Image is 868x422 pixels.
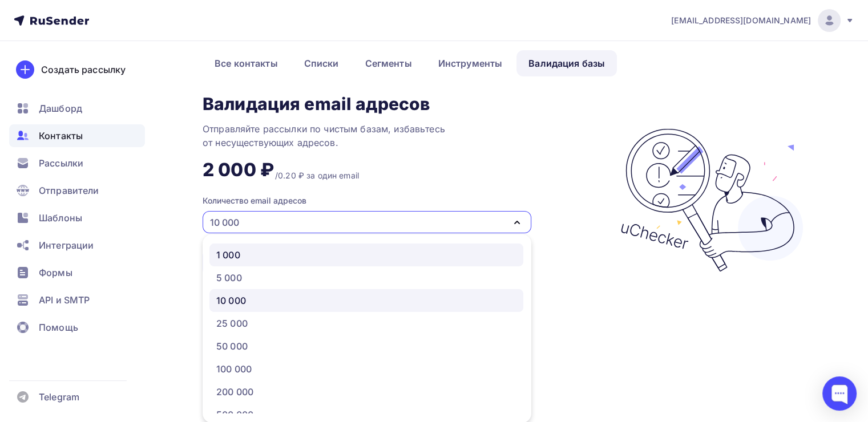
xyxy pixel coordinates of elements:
a: Шаблоны [9,206,145,229]
a: Инструменты [426,50,515,76]
span: Интеграции [39,238,94,252]
a: Валидация базы [516,50,617,76]
a: Все контакты [203,50,290,76]
div: /0.20 ₽ за один email [275,170,359,181]
span: Шаблоны [39,211,82,225]
span: API и SMTP [39,293,90,307]
span: Telegram [39,390,79,404]
span: Контакты [39,129,83,143]
span: Дашборд [39,102,82,115]
div: 5 000 [216,271,242,285]
div: 10 000 [216,294,246,307]
div: 500 000 [216,408,253,421]
span: Формы [39,266,72,279]
span: Помощь [39,320,78,334]
div: 200 000 [216,385,253,399]
div: Валидация email адресов [203,95,430,113]
a: [EMAIL_ADDRESS][DOMAIN_NAME] [671,9,854,32]
div: Создать рассылку [41,63,126,76]
a: Списки [292,50,351,76]
span: Отправители [39,184,99,197]
a: Отправители [9,179,145,202]
div: Количество email адресов [203,195,306,206]
a: Дашборд [9,97,145,120]
a: Контакты [9,124,145,147]
div: Отправляйте рассылки по чистым базам, избавьтесь от несуществующих адресов. [203,122,488,149]
button: Количество email адресов 10 000 [203,195,568,233]
div: 50 000 [216,339,248,353]
span: Рассылки [39,156,83,170]
div: 100 000 [216,362,252,376]
div: 1 000 [216,248,240,262]
span: [EMAIL_ADDRESS][DOMAIN_NAME] [671,15,811,26]
a: Сегменты [353,50,424,76]
div: 2 000 ₽ [203,159,274,181]
div: 25 000 [216,316,248,330]
a: Формы [9,261,145,284]
div: 10 000 [210,216,239,229]
a: Рассылки [9,152,145,175]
